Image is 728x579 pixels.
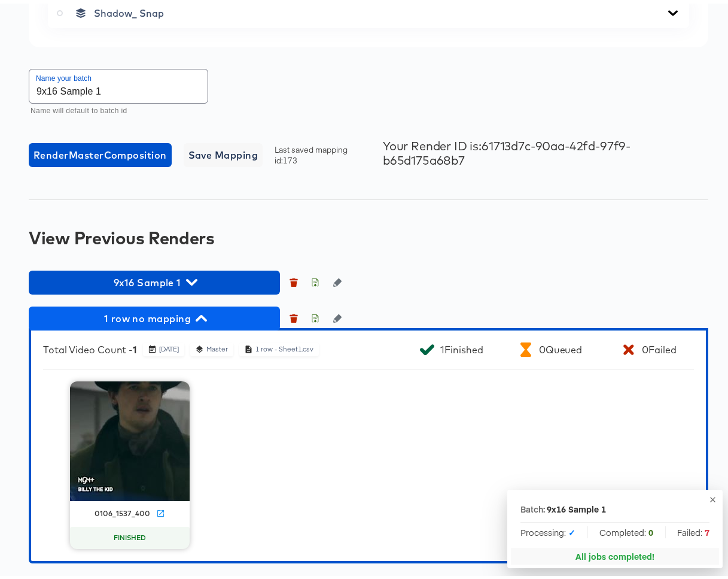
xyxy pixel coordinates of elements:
[642,340,676,352] div: 0 Failed
[133,340,137,352] b: 1
[547,499,606,511] div: 9x16 Sample 1
[33,143,167,160] span: Render Master Composition
[705,523,709,535] strong: 7
[520,499,545,511] p: Batch:
[29,135,708,168] div: Last saved mapping id: 173
[31,102,200,114] p: Name will default to batch id
[35,307,274,323] span: 1 row no mapping
[599,523,653,535] span: Completed:
[43,340,137,352] div: Total Video Count -
[95,505,150,515] div: 0106_1537_400
[94,4,164,16] span: Shadow_ Snap
[35,271,274,287] span: 9x16 Sample 1
[575,547,654,559] div: All jobs completed!
[29,140,172,163] button: RenderMasterComposition
[206,341,229,350] div: Master
[383,135,708,164] div: Your Render ID is: 61713d7c-90aa-42fd-97f9-b65d175a68b7
[188,143,258,160] span: Save Mapping
[568,523,575,535] strong: ✓
[29,267,280,291] button: 9x16 Sample 1
[440,340,483,352] div: 1 Finished
[520,523,575,535] span: Processing:
[159,341,179,350] div: [DATE]
[255,341,314,350] div: 1 row - Sheet1.csv
[29,303,280,327] button: 1 row no mapping
[109,530,151,539] span: FINISHED
[70,378,190,498] img: thumbnail
[539,340,582,352] div: 0 Queued
[29,225,708,244] div: View Previous Renders
[184,140,263,163] button: Save Mapping
[648,523,653,535] strong: 0
[677,523,709,535] span: Failed:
